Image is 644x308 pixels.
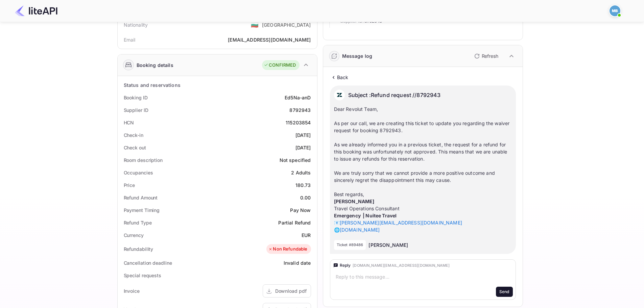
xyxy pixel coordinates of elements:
p: Ticket #89486 [337,242,363,248]
div: [DOMAIN_NAME][EMAIL_ADDRESS][DOMAIN_NAME] [353,263,450,268]
div: Reply [340,262,351,268]
img: Mohcine Belkhir [610,5,620,16]
div: 115203854 [286,119,311,126]
div: Nationality [124,21,148,28]
div: EUR [302,232,311,239]
div: Status and reservations [124,81,181,89]
a: [PERSON_NAME][EMAIL_ADDRESS][DOMAIN_NAME] [340,220,462,226]
p: [PERSON_NAME] [368,241,408,248]
div: Occupancies [124,169,153,176]
div: Send [499,289,509,295]
img: LiteAPI Logo [15,5,57,16]
div: Booking ID [124,94,148,101]
div: Cancellation deadline [124,259,172,266]
button: Refresh [470,51,501,62]
div: Refundability [124,245,153,253]
div: Supplier ID [124,106,148,114]
div: Dear Revolut Team, As per our call, we are creating this ticket to update you regarding the waive... [334,105,512,233]
div: [DATE] [295,132,311,139]
div: Partial Refund [278,219,311,226]
div: 2 Adults [291,169,311,176]
div: [EMAIL_ADDRESS][DOMAIN_NAME] [228,36,311,43]
div: 0.00 [300,194,311,201]
div: Non Refundable [268,246,307,253]
strong: [PERSON_NAME] [334,198,375,204]
p: Subject : Refund request //8792943 [348,90,441,100]
div: Price [124,182,135,189]
div: Payment Timing [124,207,160,214]
strong: Emergency | Nuitee Travel [334,213,397,218]
div: Refund Type [124,219,152,226]
div: Email [124,36,136,43]
div: Pay Now [290,207,311,214]
p: Back [337,74,349,81]
div: Check out [124,144,146,151]
div: Currency [124,232,144,239]
div: Message log [342,52,373,60]
div: Refund Amount [124,194,158,201]
div: Ed5Na-anD [285,94,311,101]
div: [DATE] [295,144,311,151]
div: [GEOGRAPHIC_DATA] [262,21,311,28]
div: Invalid date [284,259,311,266]
div: Not specified [280,157,311,164]
div: Booking details [137,62,173,69]
div: Download pdf [275,287,307,294]
div: Check-in [124,132,143,139]
div: CONFIRMED [264,62,296,69]
span: United States [251,19,259,31]
div: Special requests [124,272,161,279]
p: Refresh [482,52,498,60]
div: 180.73 [295,182,311,189]
div: Invoice [124,287,140,294]
p: Travel Operations Consultant 📧 🌐 [334,198,512,233]
a: [DOMAIN_NAME] [340,227,380,233]
img: AwvSTEc2VUhQAAAAAElFTkSuQmCC [334,90,345,100]
div: HCN [124,119,134,126]
div: 8792943 [289,106,311,114]
div: Room description [124,157,163,164]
